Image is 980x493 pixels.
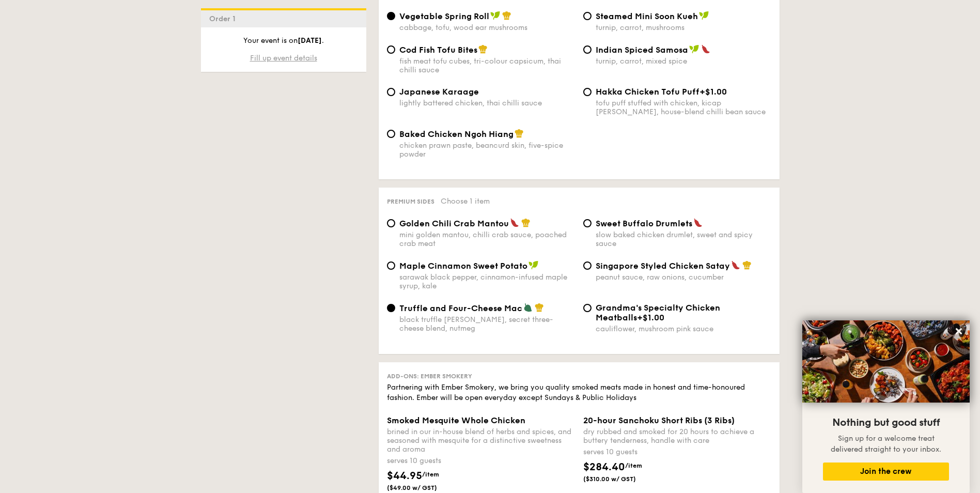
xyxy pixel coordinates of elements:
img: icon-vegan.f8ff3823.svg [528,260,539,270]
img: icon-chef-hat.a58ddaea.svg [535,303,544,312]
span: Add-ons: Ember Smokery [387,373,472,380]
img: icon-spicy.37a8142b.svg [731,260,740,270]
div: cauliflower, mushroom pink sauce [596,325,771,333]
div: tofu puff stuffed with chicken, kicap [PERSON_NAME], house-blend chilli bean sauce [596,99,771,116]
span: Singapore Styled Chicken Satay [596,261,730,271]
input: Japanese Karaagelightly battered chicken, thai chilli sauce [387,88,395,96]
img: icon-vegan.f8ff3823.svg [490,11,501,20]
span: Golden Chili Crab Mantou [399,219,509,228]
span: +$1.00 [637,313,664,322]
img: icon-spicy.37a8142b.svg [510,218,519,227]
img: icon-vegan.f8ff3823.svg [699,11,709,20]
div: serves 10 guests [387,456,575,466]
img: icon-chef-hat.a58ddaea.svg [502,11,511,20]
input: Indian Spiced Samosaturnip, carrot, mixed spice [583,45,592,54]
img: icon-vegan.f8ff3823.svg [689,44,699,54]
span: 20-hour Sanchoku Short Ribs (3 Ribs) [583,415,735,425]
div: chicken prawn paste, beancurd skin, five-spice powder [399,141,575,159]
span: Premium sides [387,198,434,205]
div: peanut sauce, raw onions, cucumber [596,273,771,282]
div: brined in our in-house blend of herbs and spices, and seasoned with mesquite for a distinctive sw... [387,427,575,454]
input: Golden Chili Crab Mantoumini golden mantou, chilli crab sauce, poached crab meat [387,219,395,227]
span: Japanese Karaage [399,87,479,97]
button: Join the crew [823,463,949,481]
div: slow baked chicken drumlet, sweet and spicy sauce [596,230,771,248]
input: Hakka Chicken Tofu Puff+$1.00tofu puff stuffed with chicken, kicap [PERSON_NAME], house-blend chi... [583,88,592,96]
p: Your event is on . [209,36,358,46]
div: Partnering with Ember Smokery, we bring you quality smoked meats made in honest and time-honoured... [387,382,771,403]
span: Steamed Mini Soon Kueh [596,11,698,21]
span: Indian Spiced Samosa [596,45,688,55]
img: icon-spicy.37a8142b.svg [693,218,703,227]
img: icon-chef-hat.a58ddaea.svg [478,44,488,54]
span: Smoked Mesquite Whole Chicken [387,415,525,425]
input: Maple Cinnamon Sweet Potatosarawak black pepper, cinnamon-infused maple syrup, kale [387,261,395,270]
div: cabbage, tofu, wood ear mushrooms [399,23,575,32]
img: icon-vegetarian.fe4039eb.svg [523,303,533,312]
input: Grandma's Specialty Chicken Meatballs+$1.00cauliflower, mushroom pink sauce [583,304,592,312]
span: Truffle and Four-Cheese Mac [399,303,522,313]
img: icon-chef-hat.a58ddaea.svg [742,260,752,270]
div: fish meat tofu cubes, tri-colour capsicum, thai chilli sauce [399,57,575,74]
input: Singapore Styled Chicken Sataypeanut sauce, raw onions, cucumber [583,261,592,270]
span: Baked Chicken Ngoh Hiang [399,129,514,139]
span: Vegetable Spring Roll [399,11,489,21]
div: sarawak black pepper, cinnamon-infused maple syrup, kale [399,273,575,290]
div: black truffle [PERSON_NAME], secret three-cheese blend, nutmeg [399,315,575,333]
div: turnip, carrot, mixed spice [596,57,771,66]
div: dry rubbed and smoked for 20 hours to achieve a buttery tenderness, handle with care [583,427,771,445]
span: +$1.00 [699,87,727,97]
span: Nothing but good stuff [832,417,940,429]
img: icon-spicy.37a8142b.svg [701,44,710,54]
input: Steamed Mini Soon Kuehturnip, carrot, mushrooms [583,12,592,20]
input: Vegetable Spring Rollcabbage, tofu, wood ear mushrooms [387,12,395,20]
div: turnip, carrot, mushrooms [596,23,771,32]
span: Cod Fish Tofu Bites [399,45,477,55]
input: Baked Chicken Ngoh Hiangchicken prawn paste, beancurd skin, five-spice powder [387,130,395,138]
span: Maple Cinnamon Sweet Potato [399,261,527,271]
div: lightly battered chicken, thai chilli sauce [399,99,575,107]
span: Hakka Chicken Tofu Puff [596,87,699,97]
span: $44.95 [387,470,422,482]
span: Grandma's Specialty Chicken Meatballs [596,303,720,322]
span: Fill up event details [250,54,317,63]
img: icon-chef-hat.a58ddaea.svg [521,218,531,227]
input: Cod Fish Tofu Bitesfish meat tofu cubes, tri-colour capsicum, thai chilli sauce [387,45,395,54]
span: /item [422,471,439,478]
span: /item [625,462,642,469]
strong: [DATE] [298,36,322,45]
span: Sign up for a welcome treat delivered straight to your inbox. [831,434,941,454]
span: $284.40 [583,461,625,473]
span: Choose 1 item [441,197,490,206]
input: Sweet Buffalo Drumletsslow baked chicken drumlet, sweet and spicy sauce [583,219,592,227]
span: ($310.00 w/ GST) [583,475,654,483]
button: Close [951,323,967,340]
span: ($49.00 w/ GST) [387,484,457,492]
img: icon-chef-hat.a58ddaea.svg [515,129,524,138]
img: DSC07876-Edit02-Large.jpeg [802,320,970,403]
span: Sweet Buffalo Drumlets [596,219,692,228]
div: mini golden mantou, chilli crab sauce, poached crab meat [399,230,575,248]
div: serves 10 guests [583,447,771,457]
input: Truffle and Four-Cheese Macblack truffle [PERSON_NAME], secret three-cheese blend, nutmeg [387,304,395,312]
span: Order 1 [209,14,240,23]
